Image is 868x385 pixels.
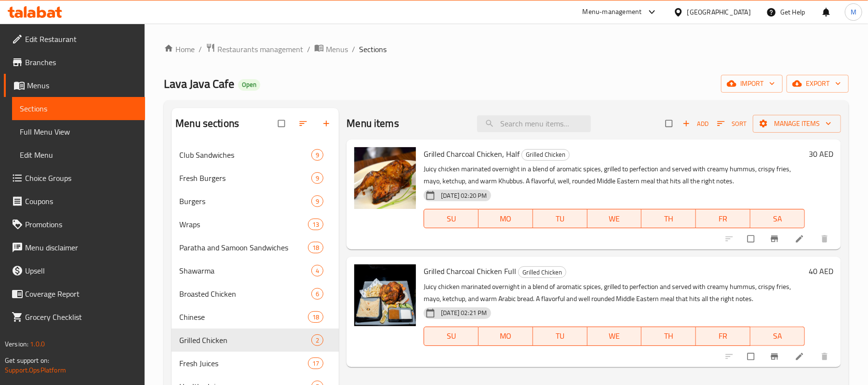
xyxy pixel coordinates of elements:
span: Coverage Report [25,288,137,300]
button: MO [479,327,533,346]
h2: Menu items [347,116,399,131]
a: Full Menu View [12,120,145,143]
div: Burgers [179,195,311,207]
button: Sort [715,116,749,131]
a: Promotions [4,213,145,236]
button: Branch-specific-item [764,228,787,249]
span: 9 [312,151,323,160]
button: Manage items [753,115,841,133]
button: SA [750,209,805,228]
button: Add [680,116,711,131]
div: Broasted Chicken6 [172,282,339,305]
span: TU [537,212,584,226]
button: Branch-specific-item [764,346,787,367]
button: SU [424,209,479,228]
span: Sort sections [293,113,316,134]
span: Paratha and Samoon Sandwiches [179,242,308,253]
span: Grilled Charcoal Chicken Full [424,264,516,278]
span: M [851,7,856,17]
span: SU [428,212,475,226]
span: Broasted Chicken [179,288,311,300]
span: WE [591,329,638,343]
div: Fresh Burgers [179,172,311,184]
div: Chinese [179,311,308,323]
span: Grilled Chicken [519,267,566,278]
div: items [308,357,323,369]
a: Menu disclaimer [4,236,145,259]
button: MO [479,209,533,228]
li: / [199,43,202,55]
span: Sort [717,118,747,129]
div: Grilled Chicken [518,266,566,278]
span: Fresh Juices [179,357,308,369]
span: Shawarma [179,265,311,276]
span: Grilled Chicken [522,149,569,160]
h6: 40 AED [809,264,833,278]
a: Grocery Checklist [4,305,145,329]
span: Menu disclaimer [25,242,137,253]
span: FR [700,329,747,343]
div: items [311,195,323,207]
a: Menus [4,74,145,97]
input: search [477,115,591,132]
button: TH [641,209,696,228]
button: FR [696,209,750,228]
span: Version: [5,338,28,350]
div: Wraps13 [172,213,339,236]
nav: breadcrumb [164,43,849,55]
span: Get support on: [5,354,49,367]
span: 18 [308,313,323,322]
span: Edit Menu [20,149,137,161]
span: TH [645,212,692,226]
div: Fresh Burgers9 [172,166,339,190]
span: 9 [312,174,323,183]
div: Open [238,79,260,91]
span: import [729,78,775,90]
img: Grilled Charcoal Chicken Full [354,264,416,326]
p: Juicy chicken marinated overnight in a blend of aromatic spices, grilled to perfection and served... [424,281,805,305]
div: items [308,242,323,253]
a: Menus [314,43,348,55]
button: delete [814,228,837,249]
button: WE [588,327,642,346]
div: Chinese18 [172,305,339,329]
span: Branches [25,56,137,68]
span: Grilled Charcoal Chicken, Half [424,147,520,161]
div: Shawarma4 [172,259,339,282]
span: export [794,78,841,90]
div: Burgers9 [172,190,339,213]
span: WE [591,212,638,226]
li: / [352,43,355,55]
span: 6 [312,289,323,299]
span: 4 [312,266,323,275]
a: Restaurants management [206,43,303,55]
span: 17 [308,359,323,368]
a: Branches [4,51,145,74]
span: 1.0.0 [30,338,45,350]
a: Support.OpsPlatform [5,364,66,376]
span: Coupons [25,195,137,207]
span: Edit Restaurant [25,33,137,45]
button: TH [641,327,696,346]
span: Sort items [711,116,753,131]
p: Juicy chicken marinated overnight in a blend of aromatic spices, grilled to perfection and served... [424,163,805,187]
a: Choice Groups [4,166,145,190]
span: Restaurants management [217,43,303,55]
span: TH [645,329,692,343]
div: [GEOGRAPHIC_DATA] [687,7,751,17]
span: Lava Java Cafe [164,73,234,95]
img: Grilled Charcoal Chicken, Half [354,147,416,209]
a: Edit Menu [12,143,145,166]
div: items [311,172,323,184]
span: Select to update [742,230,762,248]
div: Paratha and Samoon Sandwiches18 [172,236,339,259]
span: Add [682,118,708,129]
span: 13 [308,220,323,229]
h6: 30 AED [809,147,833,161]
span: MO [482,212,529,226]
button: delete [814,346,837,367]
div: items [308,219,323,230]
